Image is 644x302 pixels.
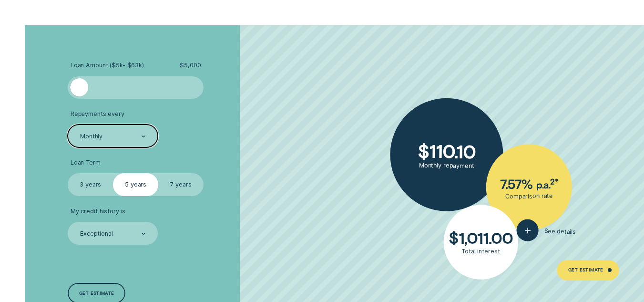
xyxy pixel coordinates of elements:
[544,227,576,236] span: See details
[557,260,619,281] a: Get Estimate
[80,230,113,238] div: Exceptional
[180,62,201,69] span: $ 5,000
[71,110,124,118] span: Repayments every
[80,133,102,140] div: Monthly
[516,219,576,243] button: See details
[158,173,204,196] label: 7 years
[71,62,144,69] span: Loan Amount ( $5k - $63k )
[71,159,101,167] span: Loan Term
[113,173,158,196] label: 5 years
[68,173,113,196] label: 3 years
[71,208,125,215] span: My credit history is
